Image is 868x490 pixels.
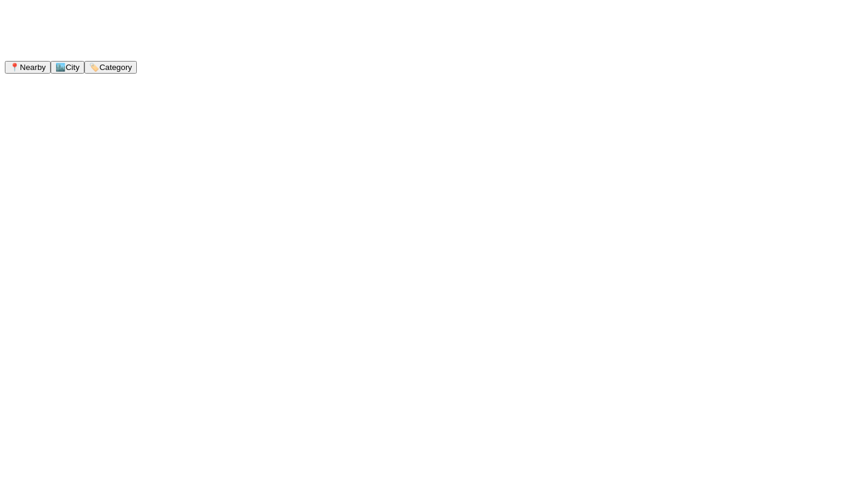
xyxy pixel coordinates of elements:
[66,63,80,72] span: City
[5,61,51,74] button: 📍Nearby
[20,63,46,72] span: Nearby
[10,63,20,72] span: 📍
[89,63,99,72] span: 🏷️
[55,63,66,72] span: 🏙️
[99,63,132,72] span: Category
[84,61,137,74] button: 🏷️Category
[51,61,84,74] button: 🏙️City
